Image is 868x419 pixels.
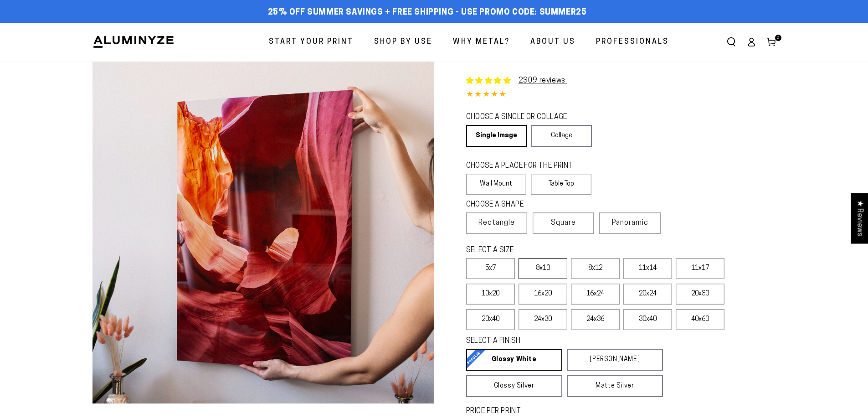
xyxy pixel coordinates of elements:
legend: CHOOSE A SINGLE OR COLLAGE [466,112,584,123]
label: 24x30 [519,309,567,330]
a: Single Image [466,125,527,147]
span: Professionals [596,36,669,49]
span: Why Metal? [453,36,510,49]
summary: Search our site [721,32,741,52]
legend: CHOOSE A PLACE FOR THE PRINT [466,161,583,171]
legend: CHOOSE A SHAPE [466,200,585,210]
div: 4.85 out of 5.0 stars [466,88,776,102]
span: 25% off Summer Savings + Free Shipping - Use Promo Code: SUMMER25 [268,8,587,18]
a: 2309 reviews. [519,77,567,84]
span: About Us [530,36,575,49]
span: 2 [777,35,780,41]
span: Start Your Print [269,36,354,49]
label: 8x10 [519,258,567,279]
label: PRICE PER PRINT [466,406,776,417]
label: 10x20 [466,284,515,305]
legend: SELECT A SIZE [466,245,648,256]
label: 20x24 [623,284,672,305]
a: About Us [524,30,582,54]
label: 30x40 [623,309,672,330]
a: [PERSON_NAME] [567,349,663,371]
img: Aluminyze [92,35,175,49]
div: Click to open Judge.me floating reviews tab [851,193,868,243]
a: Shop By Use [367,30,439,54]
span: Panoramic [612,219,648,227]
label: 11x14 [623,258,672,279]
a: Matte Silver [567,375,663,397]
label: 40x60 [676,309,724,330]
span: Rectangle [478,217,515,228]
a: Professionals [589,30,676,54]
a: Glossy White [466,349,562,371]
label: 5x7 [466,258,515,279]
a: Why Metal? [446,30,517,54]
span: Square [551,217,576,228]
label: 8x12 [571,258,620,279]
a: Collage [531,125,592,147]
a: Start Your Print [262,30,360,54]
label: 20x40 [466,309,515,330]
label: 11x17 [676,258,724,279]
legend: SELECT A FINISH [466,336,641,347]
span: Shop By Use [374,36,432,49]
label: Wall Mount [466,174,527,195]
label: 24x36 [571,309,620,330]
label: 16x24 [571,284,620,305]
a: Glossy Silver [466,375,562,397]
label: Table Top [531,174,591,195]
label: 16x20 [519,284,567,305]
label: 20x30 [676,284,724,305]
